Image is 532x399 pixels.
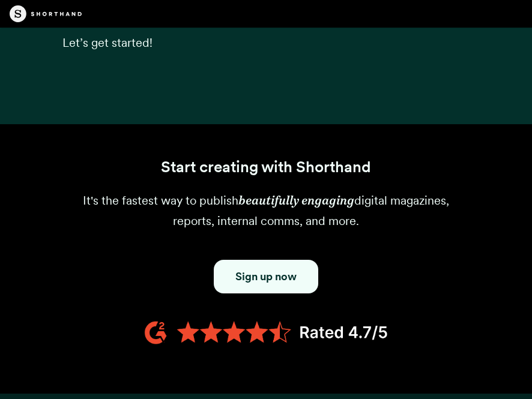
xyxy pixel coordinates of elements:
img: The Craft [10,5,82,22]
a: Button to click through to Shorthand's signup section. [214,260,318,293]
span: It's the fastest way to publish digital magazines, reports, internal comms, and more. [83,193,449,228]
em: beautifully engaging [238,193,354,208]
img: 4.7 orange stars lined up in a row with the text G2 rated 4.7/5 [144,317,388,347]
span: Let’s get started! [62,35,153,50]
span: Start creating with Shorthand [161,157,371,176]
